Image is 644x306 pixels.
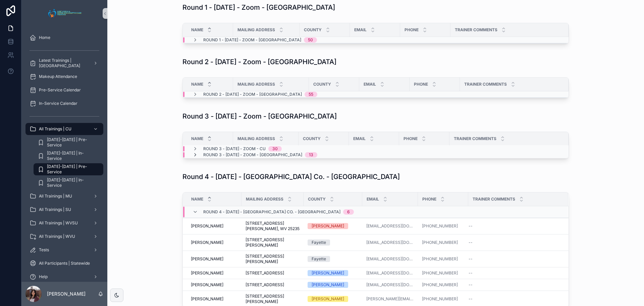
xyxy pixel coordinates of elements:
[47,291,86,297] p: [PERSON_NAME]
[312,239,326,246] div: Fayette
[469,282,473,288] span: --
[422,282,464,288] a: [PHONE_NUMBER]
[469,223,560,229] a: --
[364,82,376,87] span: Email
[191,136,203,141] span: Name
[312,223,344,229] div: [PERSON_NAME]
[469,223,473,229] span: --
[469,256,560,262] a: --
[39,101,77,106] span: In-Service Calendar
[25,217,103,229] a: All Trainings | WVSU
[203,92,302,97] span: Round 2 - [DATE] - Zoom - [GEOGRAPHIC_DATA]
[422,223,464,229] a: [PHONE_NUMBER]
[39,58,88,69] span: Latest Trainings | [GEOGRAPHIC_DATA]
[469,240,560,245] a: --
[246,237,300,248] a: [STREET_ADDRESS][PERSON_NAME]
[25,271,103,283] a: Help
[422,240,458,245] a: [PHONE_NUMBER]
[25,97,103,110] a: In-Service Calendar
[366,256,414,262] a: [EMAIL_ADDRESS][DOMAIN_NAME]
[404,136,418,141] span: Phone
[39,35,50,40] span: Home
[39,74,77,79] span: Makeup Attendance
[39,234,75,239] span: All Trainings | WVU
[366,223,414,229] a: [EMAIL_ADDRESS][DOMAIN_NAME]
[246,254,300,264] a: [STREET_ADDRESS][PERSON_NAME]
[25,123,103,135] a: All Trainings | CU
[303,136,321,141] span: County
[182,112,337,121] h1: Round 3 - [DATE] - Zoom - [GEOGRAPHIC_DATA]
[25,257,103,269] a: All Participants | Statewide
[469,256,473,262] span: --
[473,196,515,202] span: Trainer Comments
[454,136,496,141] span: Trainer Comments
[405,27,419,33] span: Phone
[203,37,301,43] span: Round 1 - [DATE] - Zoom - [GEOGRAPHIC_DATA]
[21,27,107,282] div: scrollable content
[366,240,414,245] a: [EMAIL_ADDRESS][DOMAIN_NAME]
[422,296,458,302] a: [PHONE_NUMBER]
[25,230,103,243] a: All Trainings | WVU
[422,240,464,245] a: [PHONE_NUMBER]
[308,296,358,302] a: [PERSON_NAME]
[203,152,302,158] span: Round 3 - [DATE] - Zoom - [GEOGRAPHIC_DATA]
[191,256,223,262] span: [PERSON_NAME]
[422,256,464,262] a: [PHONE_NUMBER]
[312,256,326,262] div: Fayette
[39,247,49,253] span: Tests
[237,136,275,141] span: Mailing Address
[34,177,103,189] a: [DATE]-[DATE] | In-Service
[308,223,358,229] a: [PERSON_NAME]
[39,261,90,266] span: All Participants | Statewide
[272,146,278,151] div: 30
[39,274,48,279] span: Help
[308,282,358,288] a: [PERSON_NAME]
[237,27,275,33] span: Mailing Address
[422,270,464,276] a: [PHONE_NUMBER]
[469,296,473,302] span: --
[366,270,414,276] a: [EMAIL_ADDRESS][DOMAIN_NAME]
[47,177,97,188] span: [DATE]-[DATE] | In-Service
[47,150,97,161] span: [DATE]-[DATE] | In-Service
[39,207,71,212] span: All Trainings | SU
[309,152,313,158] div: 13
[47,164,97,175] span: [DATE]-[DATE] | Pre-Service
[34,163,103,175] a: [DATE]-[DATE] | Pre-Service
[182,3,335,12] h1: Round 1 - [DATE] - Zoom - [GEOGRAPHIC_DATA]
[246,270,284,276] span: [STREET_ADDRESS]
[182,57,336,67] h1: Round 2 - [DATE] - Zoom - [GEOGRAPHIC_DATA]
[191,240,237,245] a: [PERSON_NAME]
[464,82,507,87] span: Trainer Comments
[308,270,358,276] a: [PERSON_NAME]
[246,282,300,288] a: [STREET_ADDRESS]
[422,256,458,262] a: [PHONE_NUMBER]
[191,223,223,229] span: [PERSON_NAME]
[366,296,414,302] a: [PERSON_NAME][EMAIL_ADDRESS][DOMAIN_NAME]
[347,209,350,215] div: 6
[312,270,344,276] div: [PERSON_NAME]
[246,294,300,304] span: [STREET_ADDRESS][PERSON_NAME]
[191,82,203,87] span: Name
[313,82,331,87] span: County
[191,27,203,33] span: Name
[191,256,237,262] a: [PERSON_NAME]
[246,221,300,231] span: [STREET_ADDRESS] [PERSON_NAME], WV 25235
[304,27,322,33] span: County
[25,57,103,69] a: Latest Trainings | [GEOGRAPHIC_DATA]
[422,296,464,302] a: [PHONE_NUMBER]
[469,270,560,276] a: --
[25,71,103,83] a: Makeup Attendance
[203,209,340,215] span: Round 4 - [DATE] - [GEOGRAPHIC_DATA] Co. - [GEOGRAPHIC_DATA]
[191,296,223,302] span: [PERSON_NAME]
[455,27,497,33] span: Trainer Comments
[308,239,358,246] a: Fayette
[47,137,97,148] span: [DATE]-[DATE] | Pre-Service
[191,196,203,202] span: Name
[25,84,103,96] a: Pre-Service Calendar
[422,223,458,229] a: [PHONE_NUMBER]
[25,244,103,256] a: Tests
[191,270,223,276] span: [PERSON_NAME]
